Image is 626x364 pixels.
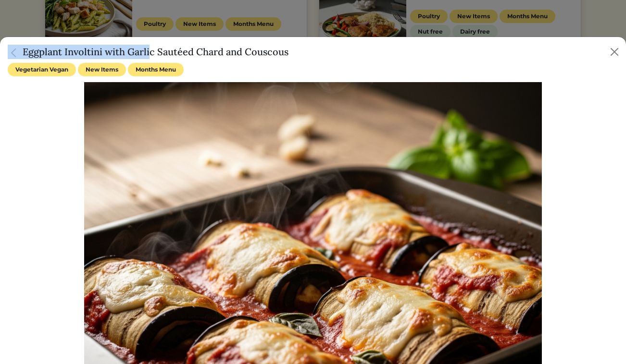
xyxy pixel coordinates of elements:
[8,47,20,59] img: back_caret-0738dc900bf9763b5e5a40894073b948e17d9601fd527fca9689b06ce300169f.svg
[8,45,288,59] h5: Eggplant Involtini with Garlic Sautéed Chard and Couscous
[607,44,622,60] button: Close
[8,46,23,58] a: Close
[78,63,126,76] span: New Items
[128,63,184,76] span: Months Menu
[8,63,76,76] span: Vegetarian Vegan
